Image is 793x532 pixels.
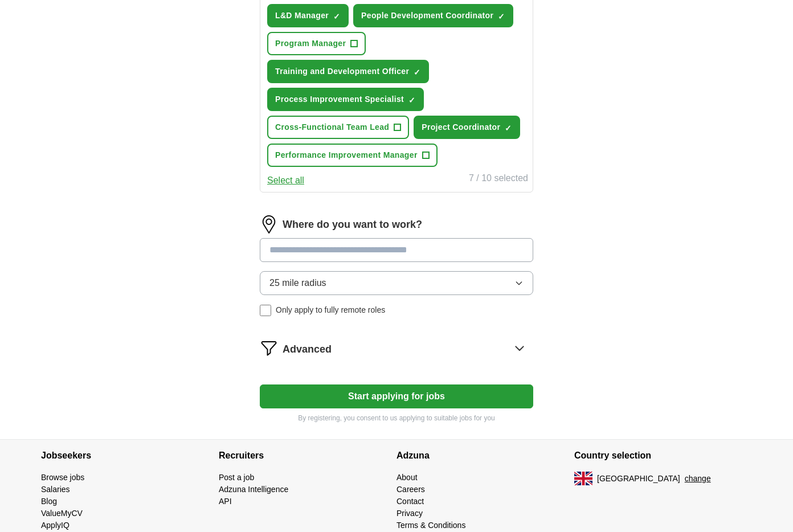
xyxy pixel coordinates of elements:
a: Terms & Conditions [396,521,465,530]
a: Careers [396,485,425,494]
span: Cross-Functional Team Lead [275,121,389,133]
button: Process Improvement Specialist✓ [267,88,424,111]
span: ✓ [498,12,505,21]
img: filter [260,339,278,357]
p: By registering, you consent to us applying to suitable jobs for you [260,413,533,423]
div: 7 / 10 selected [469,171,528,187]
span: ✓ [505,124,512,133]
button: 25 mile radius [260,271,533,295]
span: ✓ [408,96,415,105]
span: Only apply to fully remote roles [276,304,385,316]
button: People Development Coordinator✓ [353,4,513,27]
h4: Country selection [574,440,752,472]
a: Browse jobs [41,473,84,482]
span: Project Coordinator [422,121,500,133]
input: Only apply to fully remote roles [260,305,271,316]
button: Cross-Functional Team Lead [267,116,409,139]
button: change [685,473,711,485]
button: Project Coordinator✓ [414,116,520,139]
a: Salaries [41,485,70,494]
span: ✓ [333,12,340,21]
span: People Development Coordinator [361,10,493,22]
a: Adzuna Intelligence [219,485,288,494]
span: Performance Improvement Manager [275,149,418,161]
img: UK flag [574,472,592,485]
a: ApplyIQ [41,521,70,530]
span: [GEOGRAPHIC_DATA] [597,473,680,485]
button: Select all [267,174,304,187]
a: About [396,473,418,482]
span: Advanced [283,342,332,357]
a: Contact [396,497,424,506]
span: Process Improvement Specialist [275,93,404,105]
button: Start applying for jobs [260,384,533,408]
span: L&D Manager [275,10,329,22]
a: Post a job [219,473,254,482]
button: Program Manager [267,32,366,55]
a: Privacy [396,509,423,518]
button: L&D Manager✓ [267,4,349,27]
button: Training and Development Officer✓ [267,60,429,83]
button: Performance Improvement Manager [267,144,438,167]
span: Training and Development Officer [275,66,409,77]
a: API [219,497,232,506]
img: location.png [260,215,278,234]
span: 25 mile radius [269,276,326,290]
label: Where do you want to work? [283,217,422,232]
span: ✓ [414,68,420,77]
span: Program Manager [275,38,346,50]
a: ValueMyCV [41,509,83,518]
a: Blog [41,497,57,506]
